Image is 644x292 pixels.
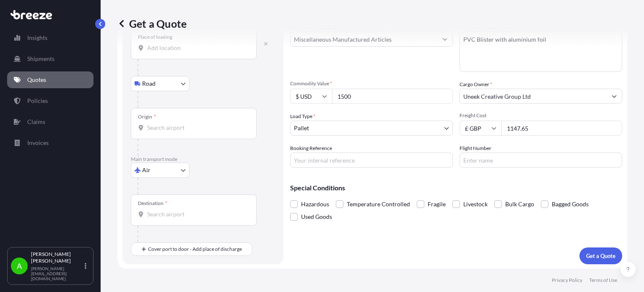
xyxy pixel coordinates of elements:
[290,121,453,136] button: Pallet
[332,89,453,104] input: Type amount
[131,76,190,91] button: Select transport
[7,71,93,88] a: Quotes
[117,17,187,30] p: Get a Quote
[147,124,246,132] input: Origin
[131,163,190,178] button: Select transport
[7,134,93,151] a: Invoices
[463,198,488,210] span: Livestock
[290,153,453,168] input: Your internal reference
[290,144,332,153] label: Booking Reference
[460,89,607,104] input: Full name
[552,198,589,210] span: Bagged Goods
[552,277,582,284] a: Privacy Policy
[142,166,151,174] span: Air
[138,113,156,120] div: Origin
[31,266,83,281] p: [PERSON_NAME][EMAIL_ADDRESS][DOMAIN_NAME]
[7,29,93,46] a: Insights
[131,242,252,256] button: Cover port to door - Add place of discharge
[142,79,156,88] span: Road
[27,139,49,147] p: Invoices
[7,92,93,109] a: Policies
[27,118,45,126] p: Claims
[148,245,242,253] span: Cover port to door - Add place of discharge
[290,112,315,121] span: Load Type
[347,198,410,210] span: Temperature Controlled
[589,277,617,284] a: Terms of Use
[607,89,622,104] button: Show suggestions
[31,251,83,264] p: [PERSON_NAME] [PERSON_NAME]
[586,252,615,260] p: Get a Quote
[501,121,622,136] input: Enter amount
[147,210,246,218] input: Destination
[27,97,48,105] p: Policies
[301,210,332,223] span: Used Goods
[27,76,46,84] p: Quotes
[290,184,622,191] p: Special Conditions
[131,156,275,163] p: Main transport mode
[17,262,22,270] span: A
[460,153,622,168] input: Enter name
[290,80,453,87] span: Commodity Value
[7,113,93,130] a: Claims
[301,198,329,210] span: Hazardous
[460,144,491,153] label: Flight Number
[7,50,93,67] a: Shipments
[428,198,446,210] span: Fragile
[579,247,622,264] button: Get a Quote
[138,200,167,207] div: Destination
[27,55,55,63] p: Shipments
[505,198,534,210] span: Bulk Cargo
[147,44,246,52] input: Place of loading
[460,112,622,119] span: Freight Cost
[294,124,309,132] span: Pallet
[460,80,492,89] label: Cargo Owner
[27,34,47,42] p: Insights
